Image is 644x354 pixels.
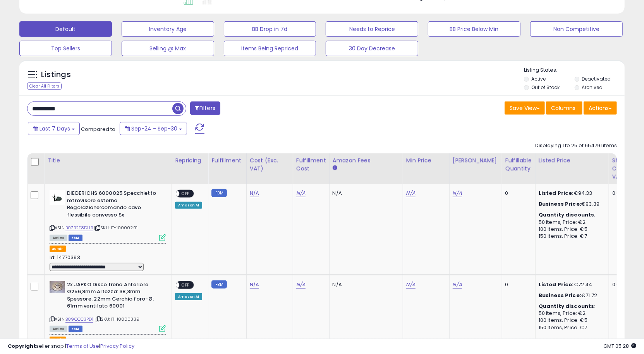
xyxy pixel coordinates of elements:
[19,21,112,37] button: Default
[50,235,67,241] span: All listings currently available for purchase on Amazon
[539,201,603,208] div: €93.39
[190,101,220,115] button: Filters
[211,280,227,289] small: FBM
[532,76,546,82] label: Active
[50,326,67,332] span: All listings currently available for purchase on Amazon
[505,190,529,197] div: 0
[539,281,603,288] div: €72.44
[65,225,93,231] a: B07B2F8DHB
[539,226,603,233] div: 100 Items, Price: €5
[50,254,80,261] span: Id: 14770393
[296,189,306,197] a: N/A
[333,165,337,172] small: Amazon Fees.
[250,189,259,197] a: N/A
[584,101,617,115] button: Actions
[50,246,66,252] button: admin
[250,156,290,173] div: Cost (Exc. VAT)
[179,191,192,197] span: OFF
[539,281,574,288] b: Listed Price:
[428,21,520,37] button: BB Price Below Min
[326,41,418,56] button: 30 Day Decrease
[67,281,161,312] b: 2x JAPKO Disco freno Anteriore Ø256,8mm Altezza: 38,3mm Spessore: 22mm Cerchio foro-Ø: 61mm venti...
[539,156,606,165] div: Listed Price
[406,189,416,197] a: N/A
[539,189,574,197] b: Listed Price:
[41,69,71,80] h5: Listings
[296,156,326,173] div: Fulfillment Cost
[539,310,603,317] div: 50 Items, Price: €2
[175,156,205,165] div: Repricing
[539,233,603,240] div: 150 Items, Price: €7
[100,342,134,350] a: Privacy Policy
[524,67,625,74] p: Listing States:
[67,190,161,220] b: DIEDERICHS 6000025 Specchietto retrovisore esterno Regolazione:comando cavo flessibile convesso Sx
[66,342,99,350] a: Terms of Use
[532,84,560,91] label: Out of Stock
[333,156,400,165] div: Amazon Fees
[453,189,462,197] a: N/A
[211,189,227,197] small: FBM
[453,281,462,289] a: N/A
[50,190,166,240] div: ASIN:
[175,293,202,300] div: Amazon AI
[94,225,137,231] span: | SKU: IT-10000291
[539,200,581,208] b: Business Price:
[539,303,603,310] div: :
[326,21,418,37] button: Needs to Reprice
[603,342,636,350] span: 2025-10-8 05:28 GMT
[535,142,617,150] div: Displaying 1 to 25 of 654791 items
[131,125,177,132] span: Sep-24 - Sep-30
[175,202,202,209] div: Amazon AI
[224,41,316,56] button: Items Being Repriced
[27,82,62,90] div: Clear All Filters
[505,156,532,173] div: Fulfillable Quantity
[406,156,446,165] div: Min Price
[224,21,316,37] button: BB Drop in 7d
[453,156,499,165] div: [PERSON_NAME]
[39,125,70,132] span: Last 7 Days
[530,21,623,37] button: Non Competitive
[406,281,416,289] a: N/A
[539,292,581,299] b: Business Price:
[539,211,594,218] b: Quantity discounts
[546,101,582,115] button: Columns
[19,41,112,56] button: Top Sellers
[211,156,243,165] div: Fulfillment
[81,125,117,133] span: Compared to:
[50,281,65,293] img: 41439sirs-L._SL40_.jpg
[94,316,139,322] span: | SKU: IT-10000339
[539,211,603,218] div: :
[179,282,192,288] span: OFF
[539,292,603,299] div: €71.72
[69,235,82,241] span: FBM
[48,156,168,165] div: Title
[65,316,93,323] a: B09QCC3PD1
[539,302,594,310] b: Quantity discounts
[296,281,306,289] a: N/A
[122,21,214,37] button: Inventory Age
[551,104,575,112] span: Columns
[8,343,134,350] div: seller snap | |
[582,84,603,91] label: Archived
[505,281,529,288] div: 0
[539,190,603,197] div: €94.33
[333,190,397,197] div: N/A
[333,281,397,288] div: N/A
[122,41,214,56] button: Selling @ Max
[539,324,603,331] div: 150 Items, Price: €7
[539,317,603,324] div: 100 Items, Price: €5
[69,326,82,332] span: FBM
[28,122,80,135] button: Last 7 Days
[250,281,259,289] a: N/A
[8,342,36,350] strong: Copyright
[505,101,545,115] button: Save View
[582,76,611,82] label: Deactivated
[50,190,65,205] img: 31zdCFR2a8L._SL40_.jpg
[120,122,187,135] button: Sep-24 - Sep-30
[539,219,603,226] div: 50 Items, Price: €2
